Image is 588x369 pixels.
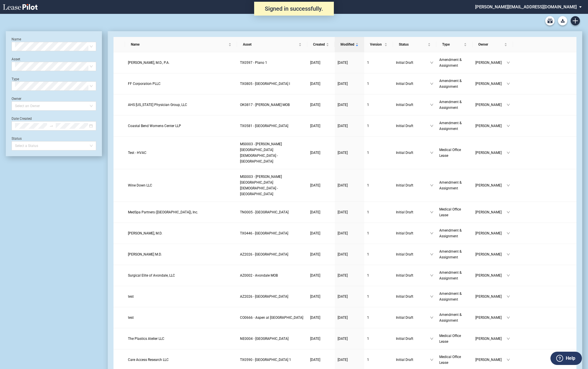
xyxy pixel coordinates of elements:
[128,337,164,341] span: The Plastics Atelier LLC
[507,61,510,64] span: down
[338,230,361,236] a: [DATE]
[49,124,53,128] span: to
[439,292,462,301] span: Amendment & Assignment
[128,252,162,256] span: Jay S Friedman M.D.
[439,120,470,132] a: Amendment & Assignment
[507,274,510,277] span: down
[396,123,430,129] span: Initial Draft
[338,81,361,87] a: [DATE]
[240,252,288,256] span: AZ2026 - Medical Plaza II
[430,184,433,187] span: down
[439,207,461,217] span: Medical Office Lease
[439,334,461,344] span: Medical Office Lease
[439,270,470,281] a: Amendment & Assignment
[475,123,507,129] span: [PERSON_NAME]
[240,231,288,235] span: TX0446 - Museum Medical Tower
[128,230,234,236] a: [PERSON_NAME], M.D.
[475,81,507,87] span: [PERSON_NAME]
[367,315,390,320] a: 1
[338,336,361,342] a: [DATE]
[367,61,369,65] span: 1
[396,294,430,299] span: Initial Draft
[240,295,288,299] span: AZ2026 - Medical Plaza II
[396,81,430,87] span: Initial Draft
[439,100,462,110] span: Amendment & Assignment
[128,61,170,65] span: Joseph K. Leveno, M.D., P.A.
[125,37,237,52] th: Name
[338,102,361,108] a: [DATE]
[367,231,369,235] span: 1
[439,333,470,344] a: Medical Office Lease
[128,358,169,362] span: Care Access Research LLC
[310,61,320,65] span: [DATE]
[240,81,304,87] a: TX0805 - [GEOGRAPHIC_DATA] I
[310,123,332,129] a: [DATE]
[430,210,433,214] span: down
[310,273,320,277] span: [DATE]
[240,315,304,320] a: CO0666 - Aspen at [GEOGRAPHIC_DATA]
[367,60,390,66] a: 1
[338,124,348,128] span: [DATE]
[338,295,348,299] span: [DATE]
[310,60,332,66] a: [DATE]
[439,180,470,191] a: Amendment & Assignment
[310,81,332,87] a: [DATE]
[439,147,470,159] a: Medical Office Lease
[439,79,462,89] span: Amendment & Assignment
[430,61,433,64] span: down
[240,102,304,108] a: OK0817 - [PERSON_NAME] MOB
[367,82,369,86] span: 1
[430,358,433,361] span: down
[12,117,32,121] label: Date Created
[310,316,320,320] span: [DATE]
[338,103,348,107] span: [DATE]
[128,210,198,214] span: MedSpa Partners (US), Inc.
[439,249,470,260] a: Amendment & Assignment
[430,253,433,256] span: down
[128,336,234,342] a: The Plastics Atelier LLC
[240,210,289,214] span: TN0005 - 8 City Blvd
[12,37,21,41] label: Name
[430,274,433,277] span: down
[128,273,175,277] span: Surgical Elite of Avondale, LLC
[310,231,320,235] span: [DATE]
[475,294,507,299] span: [PERSON_NAME]
[128,60,234,66] a: [PERSON_NAME], M.D., P.A.
[310,150,332,156] a: [DATE]
[310,295,320,299] span: [DATE]
[507,151,510,154] span: down
[128,151,146,155] span: Test - HVAC
[12,77,19,81] label: Type
[338,60,361,66] a: [DATE]
[310,182,332,188] a: [DATE]
[396,251,430,257] span: Initial Draft
[338,182,361,188] a: [DATE]
[439,228,470,239] a: Amendment & Assignment
[439,228,462,238] span: Amendment & Assignment
[558,16,567,25] button: Download Blank Form
[442,42,463,47] span: Type
[310,252,320,256] span: [DATE]
[128,150,234,156] a: Test - HVAC
[439,99,470,111] a: Amendment & Assignment
[475,336,507,342] span: [PERSON_NAME]
[338,273,361,278] a: [DATE]
[310,336,332,342] a: [DATE]
[338,82,348,86] span: [DATE]
[254,2,334,16] div: Signed in successfully.
[310,357,332,363] a: [DATE]
[439,78,470,90] a: Amendment & Assignment
[367,294,390,299] a: 1
[240,124,288,128] span: TX0581 - Bay Area Professional Plaza
[338,252,348,256] span: [DATE]
[550,352,582,365] button: Help
[128,316,134,320] span: test
[128,183,152,187] span: Wine Down LLC
[128,182,234,188] a: Wine Down LLC
[240,273,304,278] a: AZ0002 - Avondale MOB
[439,355,461,365] span: Medical Office Lease
[310,251,332,257] a: [DATE]
[507,358,510,361] span: down
[439,291,470,302] a: Amendment & Assignment
[396,102,430,108] span: Initial Draft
